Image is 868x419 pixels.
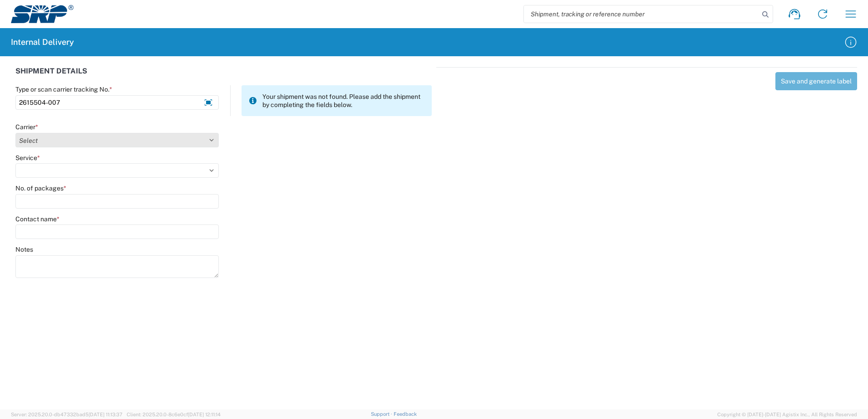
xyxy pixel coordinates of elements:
h2: Internal Delivery [11,37,74,48]
span: Client: 2025.20.0-8c6e0cf [127,412,221,417]
span: [DATE] 11:13:37 [89,412,123,417]
label: Notes [15,245,33,253]
label: Carrier [15,123,38,131]
span: Server: 2025.20.0-db47332bad5 [11,412,123,417]
label: Contact name [15,215,59,223]
div: SHIPMENT DETAILS [15,67,432,85]
a: Support [371,411,394,417]
span: Copyright © [DATE]-[DATE] Agistix Inc., All Rights Reserved [717,410,857,419]
span: [DATE] 12:11:14 [188,412,221,417]
a: Feedback [394,411,417,417]
label: Service [15,154,40,162]
span: Your shipment was not found. Please add the shipment by completing the fields below. [262,93,424,109]
img: srp [11,5,74,23]
label: No. of packages [15,184,66,192]
input: Shipment, tracking or reference number [524,5,759,23]
label: Type or scan carrier tracking No. [15,85,112,93]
